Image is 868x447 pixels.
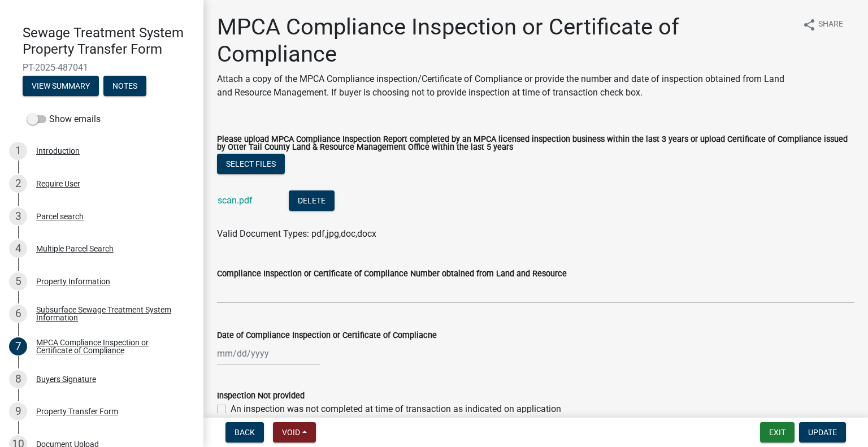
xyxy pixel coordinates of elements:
[217,72,793,99] p: Attach a copy of the MPCA Compliance inspection/Certificate of Compliance or provide the number a...
[23,76,99,96] button: View Summary
[793,14,852,36] button: shareShare
[217,136,854,152] label: Please upload MPCA Compliance Inspection Report completed by an MPCA licensed inspection business...
[799,422,846,442] button: Update
[103,82,146,91] wm-modal-confirm: Notes
[27,112,101,126] label: Show emails
[9,305,27,323] div: 6
[36,180,80,188] div: Require User
[802,18,816,32] i: share
[289,190,335,211] button: Delete
[36,375,96,383] div: Buyers Signature
[36,277,110,285] div: Property Information
[217,332,437,340] label: Date of Compliance Inspection or Certificate of Compliacne
[217,154,285,174] button: Select files
[9,370,27,388] div: 8
[217,392,305,400] label: Inspection Not provided
[818,18,843,32] span: Share
[273,422,316,442] button: Void
[9,402,27,420] div: 9
[9,207,27,225] div: 3
[9,337,27,355] div: 7
[808,428,837,437] span: Update
[217,228,376,239] span: Valid Document Types: pdf,jpg,doc,docx
[36,338,185,354] div: MPCA Compliance Inspection or Certificate of Compliance
[23,62,181,73] span: PT-2025-487041
[9,142,27,160] div: 1
[217,14,793,68] h1: MPCA Compliance Inspection or Certificate of Compliance
[23,25,194,58] h4: Sewage Treatment System Property Transfer Form
[36,245,114,253] div: Multiple Parcel Search
[36,407,118,415] div: Property Transfer Form
[9,240,27,258] div: 4
[217,270,567,278] label: Compliance Inspection or Certificate of Compliance Number obtained from Land and Resource
[235,428,255,437] span: Back
[36,212,84,220] div: Parcel search
[36,147,80,155] div: Introduction
[9,272,27,290] div: 5
[218,195,253,206] a: scan.pdf
[103,76,146,96] button: Notes
[9,175,27,193] div: 2
[23,82,99,91] wm-modal-confirm: Summary
[289,196,335,207] wm-modal-confirm: Delete Document
[760,422,795,442] button: Exit
[217,342,320,365] input: mm/dd/yyyy
[36,306,185,322] div: Subsurface Sewage Treatment System Information
[225,422,264,442] button: Back
[282,428,300,437] span: Void
[231,402,561,416] label: An inspection was not completed at time of transaction as indicated on application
